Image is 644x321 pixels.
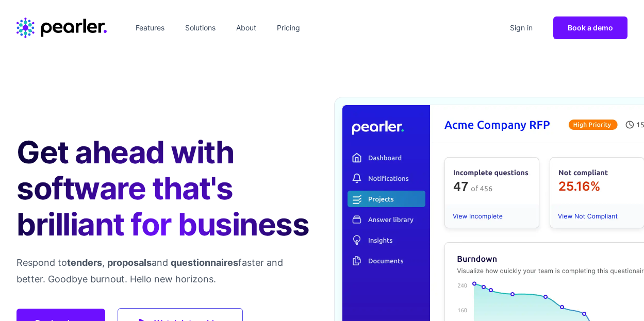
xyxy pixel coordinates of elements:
[553,16,628,39] a: Book a demo
[16,18,107,38] a: Home
[232,20,260,36] a: About
[67,257,102,268] span: tenders
[506,20,537,36] a: Sign in
[107,257,152,268] span: proposals
[16,134,313,242] h1: Get ahead with software that's brilliant for business
[131,20,169,36] a: Features
[16,255,313,288] p: Respond to , and faster and better. Goodbye burnout. Hello new horizons.
[273,20,304,36] a: Pricing
[568,23,613,32] span: Book a demo
[171,257,238,268] span: questionnaires
[181,20,220,36] a: Solutions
